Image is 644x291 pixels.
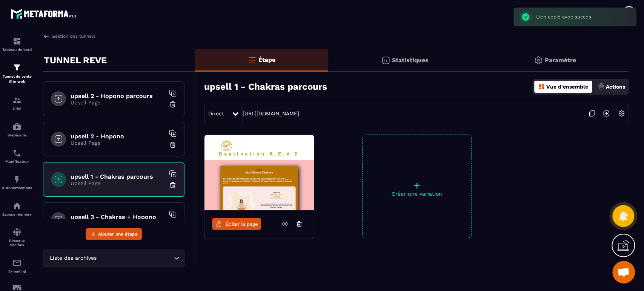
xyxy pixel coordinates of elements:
[12,96,22,105] img: formation
[43,250,184,267] div: Search for option
[2,57,32,90] a: formationformationTunnel de vente Site web
[12,149,22,158] img: scheduler
[2,186,32,190] p: Automatisations
[43,33,95,40] a: Gestion des tunnels
[169,181,177,189] img: trash
[98,230,138,238] span: Ajouter une étape
[12,37,22,46] img: formation
[545,57,576,64] p: Paramètre
[2,269,32,273] p: E-mailing
[71,140,165,146] p: Upsell Page
[538,83,545,90] img: dashboard-orange.40269519.svg
[71,213,165,221] h6: upsell 3 - Chakras + Hopono
[2,239,32,247] p: Réseaux Sociaux
[2,133,32,137] p: Webinaire
[363,191,471,197] p: Créer une variation
[12,201,22,210] img: automations
[2,74,32,84] p: Tunnel de vente Site web
[2,253,32,279] a: emailemailE-mailing
[98,254,172,262] input: Search for option
[43,33,50,40] img: arrow
[11,7,78,21] img: logo
[546,84,588,90] p: Vue d'ensemble
[12,258,22,267] img: email
[598,83,604,90] img: actions.d6e523a2.png
[71,180,165,186] p: Upsell Page
[363,180,471,191] p: +
[12,228,22,237] img: social-network
[2,196,32,222] a: automationsautomationsEspace membre
[2,212,32,216] p: Espace membre
[86,228,142,240] button: Ajouter une étape
[204,81,327,92] h3: upsell 1 - Chakras parcours
[204,135,314,210] img: image
[534,56,543,65] img: setting-gr.5f69749f.svg
[71,92,165,100] h6: upsell 2 - Hopono parcours
[208,110,224,116] span: Direct
[2,159,32,164] p: Planificateur
[71,133,165,140] h6: upsell 2 - Hopono
[2,143,32,169] a: schedulerschedulerPlanificateur
[599,106,613,121] img: arrow-next.bcc2205e.svg
[614,106,629,121] img: setting-w.858f3a88.svg
[44,53,107,68] p: TUNNEL REVE
[2,169,32,196] a: automationsautomationsAutomatisations
[2,222,32,253] a: social-networksocial-networkRéseaux Sociaux
[2,90,32,116] a: formationformationCRM
[169,101,177,108] img: trash
[212,218,261,230] a: Éditer la page
[226,221,258,227] span: Éditer la page
[612,261,635,283] div: Ouvrir le chat
[606,84,625,90] p: Actions
[2,47,32,52] p: Tableau de bord
[392,57,429,64] p: Statistiques
[381,56,390,65] img: stats.20deebd0.svg
[2,31,32,57] a: formationformationTableau de bord
[71,100,165,106] p: Upsell Page
[12,122,22,131] img: automations
[48,254,98,262] span: Liste des archives
[2,116,32,143] a: automationsautomationsWebinaire
[71,173,165,180] h6: upsell 1 - Chakras parcours
[12,175,22,184] img: automations
[2,107,32,111] p: CRM
[243,110,299,116] a: [URL][DOMAIN_NAME]
[247,55,257,64] img: bars-o.4a397970.svg
[258,56,275,63] p: Étape
[12,63,22,72] img: formation
[169,141,177,149] img: trash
